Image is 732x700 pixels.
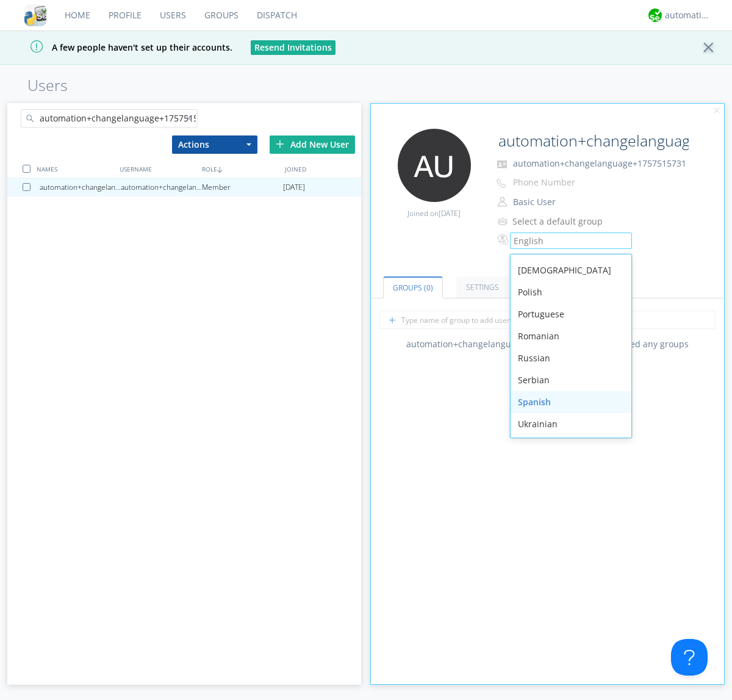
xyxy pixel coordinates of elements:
div: Serbian [511,369,631,391]
img: In groups with Translation enabled, this user's messages will be automatically translated to and ... [498,233,510,247]
div: Romanian [511,325,631,347]
img: person-outline.svg [498,197,507,207]
div: Polish [511,281,631,303]
button: Actions [172,135,257,154]
span: automation+changelanguage+1757515731 [513,157,686,169]
a: Groups (0) [383,276,443,298]
span: A few people haven't set up their accounts. [9,41,232,53]
div: Member [202,178,283,197]
a: Settings [456,276,509,298]
input: Name [493,129,691,153]
div: Portuguese [511,303,631,325]
div: [DEMOGRAPHIC_DATA] [511,259,631,281]
div: automation+changelanguage+1757515731 [121,178,202,197]
div: Russian [511,347,631,369]
div: English [514,235,614,247]
a: automation+changelanguage+1757515731automation+changelanguage+1757515731Member[DATE] [7,178,361,197]
div: JOINED [282,160,364,178]
img: icon-alert-users-thin-outline.svg [498,213,509,229]
img: cddb5a64eb264b2086981ab96f4c1ba7 [24,4,46,26]
div: automation+atlas [665,9,711,21]
div: ROLE [199,160,281,178]
img: d2d01cd9b4174d08988066c6d424eccd [648,9,662,22]
img: plus.svg [276,140,284,148]
div: Add New User [270,135,355,154]
div: USERNAME [117,160,199,178]
span: [DATE] [439,208,461,218]
img: phone-outline.svg [497,178,506,188]
div: automation+changelanguage+1757515731 [40,178,121,197]
div: NAMES [34,160,116,178]
span: [DATE] [283,178,305,197]
iframe: Toggle Customer Support [671,639,708,676]
div: Ukrainian [511,413,631,435]
img: 373638.png [398,129,471,202]
div: Select a default group [512,215,614,228]
input: Type name of group to add user to [379,311,716,329]
img: cancel.svg [712,107,721,115]
button: Resend Invitations [251,40,335,55]
div: automation+changelanguage+1757515731 has not joined any groups [371,338,725,350]
div: Spanish [511,391,631,413]
span: Joined on [407,208,461,218]
input: Search users [21,109,198,128]
button: Basic User [509,193,631,211]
